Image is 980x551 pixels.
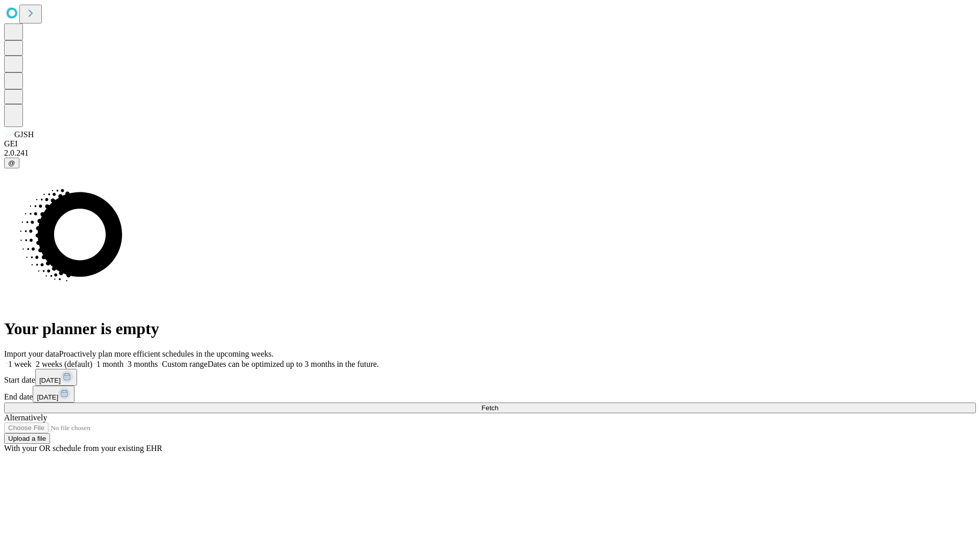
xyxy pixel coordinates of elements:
span: 3 months [128,360,158,368]
span: Fetch [481,404,498,412]
span: Import your data [4,349,59,358]
button: [DATE] [35,369,77,386]
span: GJSH [14,130,34,139]
div: End date [4,386,976,403]
span: Custom range [162,360,207,368]
button: @ [4,158,19,168]
span: 1 month [96,360,124,368]
span: With your OR schedule from your existing EHR [4,444,162,453]
span: 2 weeks (default) [36,360,92,368]
span: Proactively plan more efficient schedules in the upcoming weeks. [59,349,274,358]
h1: Your planner is empty [4,319,976,338]
span: [DATE] [37,393,58,401]
span: 1 week [8,360,32,368]
span: [DATE] [39,377,61,384]
span: Alternatively [4,413,47,422]
span: @ [8,159,15,167]
div: Start date [4,369,976,386]
div: 2.0.241 [4,148,976,158]
button: Upload a file [4,433,50,444]
div: GEI [4,139,976,148]
button: [DATE] [33,386,75,403]
span: Dates can be optimized up to 3 months in the future. [208,360,379,368]
button: Fetch [4,403,976,413]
